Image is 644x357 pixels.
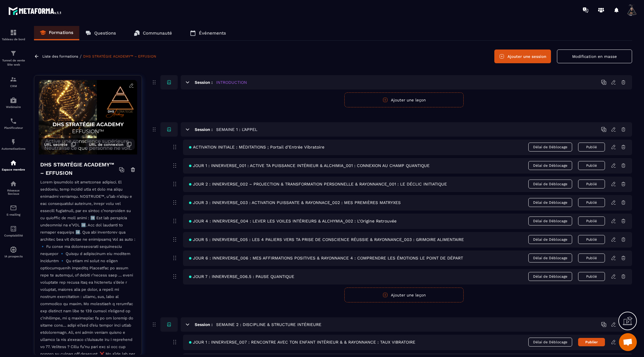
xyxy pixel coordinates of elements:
h4: DHS STRATÉGIE ACADEMY™ – EFFUSION [40,160,119,177]
span: Délai de Déblocage [528,217,572,225]
button: Publié [578,254,605,262]
img: formation [10,29,17,36]
a: Ouvrir le chat [619,333,637,351]
img: social-network [10,180,17,187]
img: accountant [10,225,17,232]
p: Automatisations [1,147,25,150]
span: Délai de Déblocage [528,272,572,281]
span: JOUR 1 : INNERVERSE_001 : ACTIVE TA PUISSANCE INTÉRIEUR & ALCHIMIA_001 : CONNEXION AU CHAMP QUANT... [189,163,430,168]
a: formationformationTunnel de vente Site web [1,45,25,71]
p: Questions [94,30,116,36]
span: Délai de Déblocage [528,161,572,170]
span: JOUR 4 : INNERVERSE_004 : LEVER LES VOILES INTÉRIEURS & ALCHYMIA_002 : L’Origine Retrouvée [189,219,397,223]
button: Publié [578,272,605,281]
a: automationsautomationsAutomatisations [1,134,25,155]
span: JOUR 1 : INNERVERSE_007 : RENCONTRE AVEC TON ENFANT INTÉRIEUR & & RAYONNANCE : TAUX VIBRATOIRE [189,340,415,344]
img: automations [10,138,17,146]
h6: Session : [195,322,213,327]
span: URL de connexion [89,142,123,147]
button: Ajouter une session [494,50,551,63]
img: logo [8,5,62,16]
h5: SEMAINE 2 : DISCIPLINE & STRUCTURE INTÉRIEURE [216,322,321,327]
a: Formations [34,26,79,40]
span: Délai de Déblocage [528,235,572,244]
h5: INTRODUCTION [216,79,247,85]
span: JOUR 2 : INNERVERSE_002 – PROJECTION & TRANSFORMATION PERSONNELLE & RAYONNANCE_001 : LE DÉCLIC IN... [189,182,447,186]
p: Webinaire [1,105,25,109]
span: Délai de Déblocage [528,338,572,347]
button: URL secrète [41,139,79,150]
button: Publié [578,198,605,207]
a: DHS STRATÉGIE ACADEMY™ – EFFUSION [83,54,156,58]
button: Publier [578,338,605,346]
a: formationformationTableau de bord [1,24,25,45]
a: schedulerschedulerPlanificateur [1,113,25,134]
span: JOUR 5 : INNERVERSE_005 : LES 4 PALIERS VERS TA PRISE DE CONSCIENCE RÉUSSIE & RAYONNANCE_003 : GR... [189,237,464,242]
button: Modification en masse [557,50,632,63]
img: automations [10,246,17,253]
span: Délai de Déblocage [528,198,572,207]
a: accountantaccountantComptabilité [1,221,25,242]
img: formation [10,76,17,83]
span: JOUR 6 : INNERVERSE_006 : MES AFFIRMATIONS POSITIVES & RAYONNANCE 4 : COMPRENDRE LES ÉMOTIONS LE ... [189,256,463,260]
img: formation [10,50,17,57]
a: Communauté [128,26,178,40]
button: Publié [578,161,605,170]
button: Publié [578,180,605,188]
img: background [39,80,137,154]
img: automations [10,97,17,104]
button: Ajouter une leçon [344,92,464,107]
h6: Session : [195,80,213,85]
button: Publié [578,143,605,152]
button: URL de connexion [86,139,135,150]
a: Liste des formations [42,54,78,58]
span: Délai de Déblocage [528,254,572,262]
span: Délai de Déblocage [528,143,572,152]
p: Réseaux Sociaux [1,189,25,195]
p: Espace membre [1,168,25,171]
h5: SEMAINE 1 : L'APPEL [216,126,257,132]
p: E-mailing [1,213,25,216]
span: JOUR 3 : INNERVERSE_003 : ACTIVATION PUISSANTE & RAYONNACE_002 : MES PREMIÈRES MATRYXES [189,200,401,205]
p: Événements [199,30,226,36]
img: email [10,204,17,211]
img: scheduler [10,118,17,125]
a: formationformationCRM [1,71,25,92]
span: / [80,54,82,59]
button: Publié [578,235,605,244]
a: emailemailE-mailing [1,200,25,221]
span: Délai de Déblocage [528,180,572,188]
p: Formations [49,30,73,35]
span: URL secrète [44,142,68,147]
p: CRM [1,84,25,88]
p: Planificateur [1,126,25,129]
p: IA prospects [1,255,25,258]
p: Comptabilité [1,234,25,237]
h6: Session : [195,127,213,132]
a: social-networksocial-networkRéseaux Sociaux [1,176,25,200]
a: automationsautomationsWebinaire [1,92,25,113]
a: Questions [79,26,122,40]
span: JOUR 7 : INNERVERSE_006.5 : PAUSE QUANTIQUE [189,274,294,279]
img: automations [10,159,17,166]
a: Événements [184,26,232,40]
p: Tableau de bord [1,38,25,41]
button: Publié [578,217,605,225]
span: ACTIVATION INITIALE : MÉDITATIONS ; Portail d’Entrée Vibratoire [189,145,324,149]
button: Ajouter une leçon [344,288,464,302]
a: automationsautomationsEspace membre [1,155,25,176]
p: Tunnel de vente Site web [1,58,25,67]
p: Communauté [143,30,172,36]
